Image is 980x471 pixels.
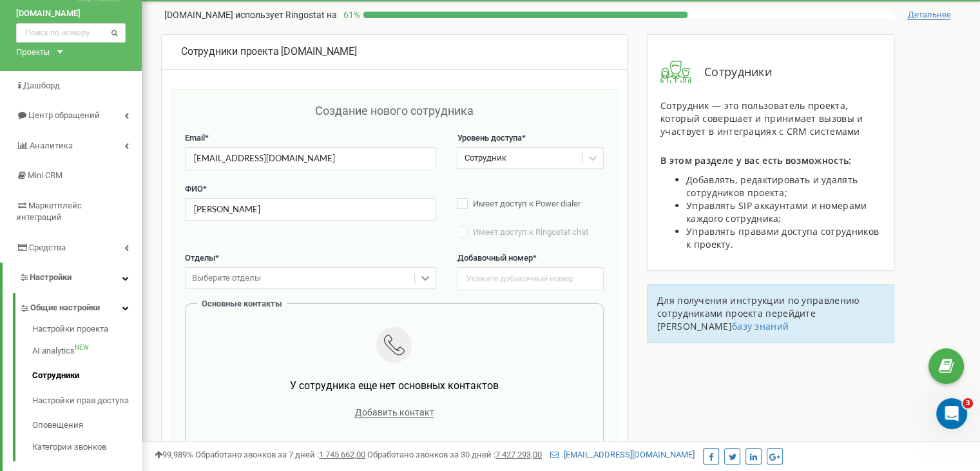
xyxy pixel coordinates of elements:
a: Настройки прав доступа [32,388,142,414]
span: Сотрудники проекта [181,45,278,57]
div: Выберите отделы [192,272,261,285]
a: Оповещения [32,413,142,438]
a: Настройки [3,263,142,293]
span: Добавлять, редактировать и удалять сотрудников проекта; [686,174,858,199]
span: Создание нового сотрудника [315,104,474,117]
input: Введите Email [185,147,436,170]
input: Поиск по номеру [16,23,126,43]
span: Аналитика [30,141,73,150]
span: 3 [963,398,973,408]
a: [DOMAIN_NAME] [16,8,126,20]
span: Сотрудник — это пользователь проекта, который совершает и принимает вызовы и участвует в интеграц... [660,99,863,137]
span: Средства [29,243,66,252]
span: 99,989% [155,450,193,459]
span: Управлять SIP аккаунтами и номерами каждого сотрудника; [686,199,867,225]
span: Mini CRM [28,170,62,180]
span: Детальнее [907,10,950,20]
span: Обработано звонков за 7 дней : [195,450,365,459]
iframe: Intercom live chat [936,398,967,429]
span: Общие настройки [30,302,100,314]
span: Управлять правами доступа сотрудников к проекту. [686,225,879,250]
a: Сотрудники [32,363,142,388]
p: [DOMAIN_NAME] [164,8,337,21]
span: В этом разделе у вас есть возможность: [660,154,851,166]
span: Сотрудники [691,64,772,81]
div: [DOMAIN_NAME] [181,45,608,59]
a: базу знаний [732,320,789,332]
span: Добавить контакт [354,407,434,418]
span: Уровень доступа [457,133,521,143]
input: Укажите добавочный номер [457,267,603,290]
u: 1 745 662,00 [319,450,365,459]
span: Отделы [185,253,215,263]
input: Введите ФИО [185,198,436,221]
span: использует Ringostat на [235,10,337,20]
span: У сотрудника еще нет основных контактов [290,379,499,392]
div: Проекты [16,46,50,58]
span: Email [185,133,205,143]
span: ФИО [185,184,203,194]
p: 61 % [337,8,363,21]
div: Сотрудник [464,152,506,165]
span: Имеет доступ к Power dialer [473,199,581,208]
span: Основные контакты [202,299,282,308]
span: Центр обращений [28,110,100,120]
a: Настройки проекта [32,323,142,339]
u: 7 427 293,00 [495,450,542,459]
a: Категории звонков [32,438,142,454]
span: Дашборд [23,81,60,90]
a: Общие настройки [19,293,142,319]
span: Обработано звонков за 30 дней : [367,450,542,459]
a: AI analyticsNEW [32,339,142,364]
span: Имеет доступ к Ringostat chat [473,227,588,237]
a: [EMAIL_ADDRESS][DOMAIN_NAME] [550,450,695,459]
span: Для получения инструкции по управлению сотрудниками проекта перейдите [PERSON_NAME] [657,294,860,332]
span: Добавочный номер [457,253,532,263]
span: Маркетплейс интеграций [16,201,82,223]
span: Настройки [30,272,72,282]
